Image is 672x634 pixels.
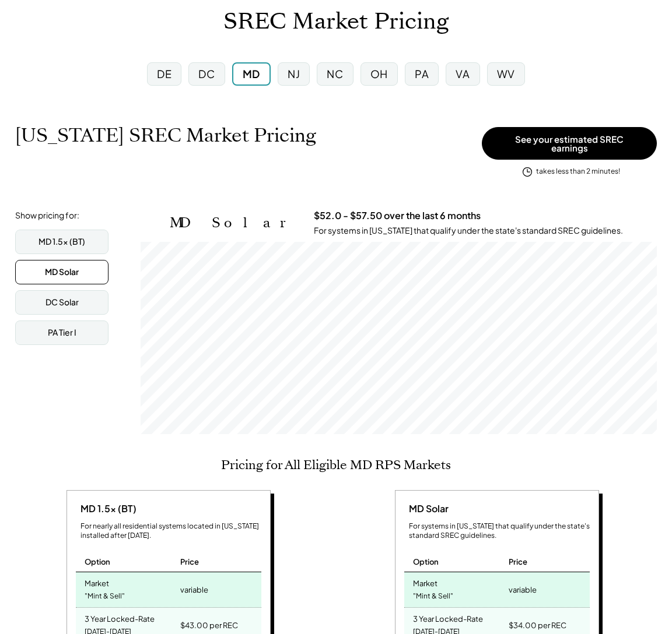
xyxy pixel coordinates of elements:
[456,66,470,81] div: VA
[198,66,215,81] div: DC
[85,575,109,589] div: Market
[170,214,296,231] h2: MD Solar
[48,327,76,339] div: PA Tier I
[327,66,343,81] div: NC
[409,522,590,541] div: For systems in [US_STATE] that qualify under the state's standard SREC guidelines.
[243,66,260,81] div: MD
[76,502,136,515] div: MD 1.5x (BT)
[370,66,388,81] div: OH
[221,457,451,473] h2: Pricing for All Eligible MD RPS Markets
[482,127,657,160] button: See your estimated SREC earnings
[15,210,79,221] div: Show pricing for:
[80,522,261,541] div: For nearly all residential systems located in [US_STATE] installed after [DATE].
[85,556,110,567] div: Option
[413,575,437,589] div: Market
[15,124,316,147] h1: [US_STATE] SREC Market Pricing
[509,617,566,633] div: $34.00 per REC
[413,589,453,604] div: "Mint & Sell"
[413,556,439,567] div: Option
[157,66,171,81] div: DE
[314,210,481,222] h3: $52.0 - $57.50 over the last 6 months
[497,66,515,81] div: WV
[38,236,85,248] div: MD 1.5x (BT)
[180,617,238,633] div: $43.00 per REC
[45,266,79,278] div: MD Solar
[85,589,125,604] div: "Mint & Sell"
[536,167,620,177] div: takes less than 2 minutes!
[288,66,300,81] div: NJ
[223,8,449,36] h1: SREC Market Pricing
[180,582,208,598] div: variable
[509,582,537,598] div: variable
[413,611,483,624] div: 3 Year Locked-Rate
[180,556,199,567] div: Price
[45,297,79,308] div: DC Solar
[509,556,527,567] div: Price
[314,225,623,237] div: For systems in [US_STATE] that qualify under the state's standard SREC guidelines.
[404,502,449,515] div: MD Solar
[415,66,429,81] div: PA
[85,611,155,624] div: 3 Year Locked-Rate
